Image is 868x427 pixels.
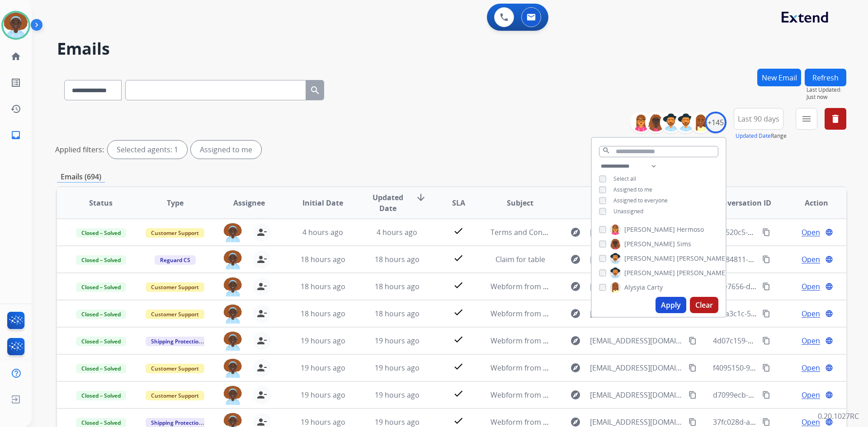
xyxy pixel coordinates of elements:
[757,69,801,86] button: New Email
[375,282,420,291] span: 18 hours ago
[256,281,267,292] mat-icon: person_remove
[570,362,581,373] mat-icon: explore
[146,364,204,373] span: Customer Support
[689,391,697,399] mat-icon: content_copy
[762,418,770,426] mat-icon: content_copy
[590,389,683,400] span: [EMAIL_ADDRESS][DOMAIN_NAME]
[224,359,242,378] img: agent-avatar
[76,228,126,238] span: Closed – Solved
[713,390,852,400] span: d7099ecb-4b3b-4254-9c73-a44ad09df778
[570,308,581,319] mat-icon: explore
[570,281,581,292] mat-icon: explore
[590,335,683,346] span: [EMAIL_ADDRESS][DOMAIN_NAME]
[689,418,697,426] mat-icon: content_copy
[453,388,464,399] mat-icon: check
[375,363,420,373] span: 19 hours ago
[772,187,846,219] th: Action
[375,417,420,427] span: 19 hours ago
[76,310,126,319] span: Closed – Solved
[146,391,204,400] span: Customer Support
[10,103,21,114] mat-icon: history
[55,144,104,155] p: Applied filters:
[690,297,718,313] button: Clear
[507,197,533,208] span: Subject
[825,364,833,372] mat-icon: language
[224,223,242,242] img: agent-avatar
[647,283,663,292] span: Carty
[624,268,675,277] span: [PERSON_NAME]
[256,308,267,319] mat-icon: person_remove
[375,390,420,400] span: 19 hours ago
[624,239,675,249] span: [PERSON_NAME]
[802,281,820,292] span: Open
[801,113,812,124] mat-icon: menu
[76,255,126,265] span: Closed – Solved
[453,334,464,345] mat-icon: check
[89,197,113,208] span: Status
[491,282,807,291] span: Webform from [PERSON_NAME][EMAIL_ADDRESS][PERSON_NAME][DOMAIN_NAME] on [DATE]
[802,335,820,346] span: Open
[825,310,833,318] mat-icon: language
[802,308,820,319] span: Open
[656,297,686,313] button: Apply
[452,197,465,208] span: SLA
[375,309,420,319] span: 18 hours ago
[762,391,770,399] mat-icon: content_copy
[624,283,645,292] span: Alysyia
[677,268,727,277] span: [PERSON_NAME]
[491,363,695,373] span: Webform from [EMAIL_ADDRESS][DOMAIN_NAME] on [DATE]
[570,335,581,346] mat-icon: explore
[256,362,267,373] mat-icon: person_remove
[302,197,343,208] span: Initial Date
[825,228,833,236] mat-icon: language
[491,336,695,346] span: Webform from [EMAIL_ADDRESS][DOMAIN_NAME] on [DATE]
[302,227,343,237] span: 4 hours ago
[677,239,691,249] span: Sims
[762,364,770,372] mat-icon: content_copy
[713,417,849,427] span: 37fc028d-af23-4585-8e62-0b195715ec71
[108,141,187,159] div: Selected agents: 1
[301,417,345,427] span: 19 hours ago
[738,117,779,121] span: Last 90 days
[613,197,668,204] span: Assigned to everyone
[301,309,345,319] span: 18 hours ago
[191,141,261,159] div: Assigned to me
[677,225,704,234] span: Hermoso
[301,336,345,346] span: 19 hours ago
[590,308,683,319] span: [EMAIL_ADDRESS][DOMAIN_NAME]
[224,305,242,324] img: agent-avatar
[256,389,267,400] mat-icon: person_remove
[310,85,321,96] mat-icon: search
[301,254,345,264] span: 18 hours ago
[57,171,105,183] p: Emails (694)
[491,309,695,319] span: Webform from [EMAIL_ADDRESS][DOMAIN_NAME] on [DATE]
[453,361,464,372] mat-icon: check
[453,253,464,263] mat-icon: check
[3,13,28,38] img: avatar
[762,228,770,236] mat-icon: content_copy
[495,254,545,264] span: Claim for table
[802,254,820,265] span: Open
[802,362,820,373] span: Open
[10,51,21,62] mat-icon: home
[233,197,265,208] span: Assignee
[375,336,420,346] span: 19 hours ago
[570,389,581,400] mat-icon: explore
[224,386,242,405] img: agent-avatar
[825,418,833,426] mat-icon: language
[224,277,242,296] img: agent-avatar
[590,281,683,292] span: [PERSON_NAME][EMAIL_ADDRESS][PERSON_NAME][DOMAIN_NAME]
[146,310,204,319] span: Customer Support
[57,40,846,58] h2: Emails
[830,113,841,124] mat-icon: delete
[491,417,695,427] span: Webform from [EMAIL_ADDRESS][DOMAIN_NAME] on [DATE]
[10,77,21,88] mat-icon: list_alt
[590,362,683,373] span: [EMAIL_ADDRESS][DOMAIN_NAME]
[453,225,464,236] mat-icon: check
[76,337,126,346] span: Closed – Solved
[10,130,21,141] mat-icon: inbox
[624,225,675,234] span: [PERSON_NAME]
[825,391,833,399] mat-icon: language
[377,227,417,237] span: 4 hours ago
[807,94,846,101] span: Just now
